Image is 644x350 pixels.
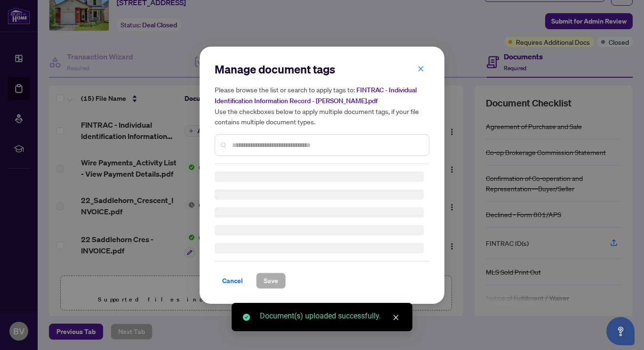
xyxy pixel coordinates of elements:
[418,65,424,72] span: close
[215,84,429,127] h5: Please browse the list or search to apply tags to: Use the checkboxes below to apply multiple doc...
[243,314,250,321] span: check-circle
[391,312,401,323] a: Close
[260,310,401,322] div: Document(s) uploaded successfully.
[256,273,286,289] button: Save
[215,273,250,289] button: Cancel
[222,273,243,288] span: Cancel
[393,314,399,321] span: close
[215,62,429,77] h2: Manage document tags
[215,86,417,105] span: FINTRAC - Individual Identification Information Record - [PERSON_NAME].pdf
[606,317,635,345] button: Open asap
